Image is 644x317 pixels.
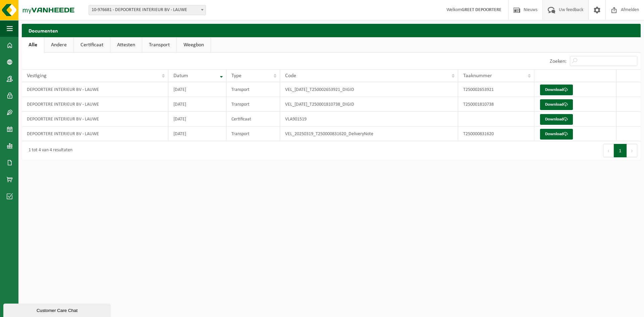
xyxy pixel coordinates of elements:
[27,73,47,78] span: Vestiging
[627,144,637,157] button: Next
[231,73,241,78] span: Type
[458,126,534,141] td: T250000831620
[74,37,110,53] a: Certificaat
[22,24,641,37] h2: Documenten
[168,82,226,97] td: [DATE]
[22,112,168,126] td: DEPOORTERE INTERIEUR BV - LAUWE
[540,85,573,95] a: Download
[168,97,226,112] td: [DATE]
[22,97,168,112] td: DEPOORTERE INTERIEUR BV - LAUWE
[458,97,534,112] td: T250001810738
[168,112,226,126] td: [DATE]
[463,73,492,78] span: Taaknummer
[458,82,534,97] td: T250002653921
[22,126,168,141] td: DEPOORTERE INTERIEUR BV - LAUWE
[3,302,112,317] iframe: chat widget
[25,145,72,157] div: 1 tot 4 van 4 resultaten
[285,73,296,78] span: Code
[173,73,188,78] span: Datum
[226,97,280,112] td: Transport
[540,114,573,125] a: Download
[540,99,573,110] a: Download
[168,126,226,141] td: [DATE]
[177,37,211,53] a: Weegbon
[280,126,458,141] td: VEL_20250319_T250000831620_DeliveryNote
[110,37,142,53] a: Attesten
[226,82,280,97] td: Transport
[142,37,176,53] a: Transport
[89,5,206,15] span: 10-976681 - DEPOORTERE INTERIEUR BV - LAUWE
[550,59,567,64] label: Zoeken:
[44,37,73,53] a: Andere
[280,82,458,97] td: VEL_[DATE]_T250002653921_DIGID
[280,112,458,126] td: VLA901519
[89,5,206,15] span: 10-976681 - DEPOORTERE INTERIEUR BV - LAUWE
[226,112,280,126] td: Certificaat
[462,7,501,12] strong: GREET DEPOORTERE
[603,144,614,157] button: Previous
[280,97,458,112] td: VEL_[DATE]_T250001810738_DIGID
[22,82,168,97] td: DEPOORTERE INTERIEUR BV - LAUWE
[22,37,44,53] a: Alle
[226,126,280,141] td: Transport
[614,144,627,157] button: 1
[540,129,573,140] a: Download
